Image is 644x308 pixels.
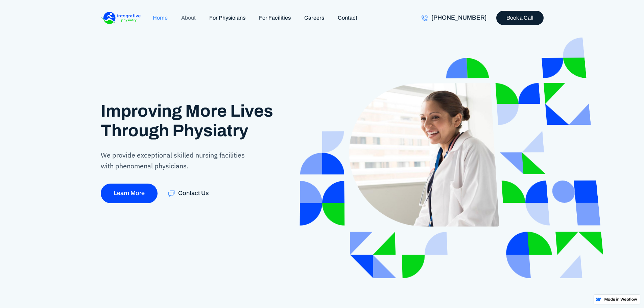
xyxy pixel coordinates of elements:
[331,10,364,25] a: Contact
[146,10,174,25] a: Home
[431,14,487,22] div: [PHONE_NUMBER]
[604,298,637,301] img: Made in Webflow
[101,8,141,27] a: home
[178,190,209,197] div: Contact Us
[101,150,253,171] p: We provide exceptional skilled nursing facilities with phenomenal physicians.
[415,10,494,25] a: [PHONE_NUMBER]
[101,184,158,203] a: Learn More
[160,184,217,203] a: Contact Us
[297,10,331,25] a: Careers
[174,10,202,25] a: About
[496,11,544,25] a: Book a Call
[101,101,295,140] h1: Improving More Lives Through Physiatry
[202,10,252,25] a: For Physicians
[252,10,297,25] a: For Facilities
